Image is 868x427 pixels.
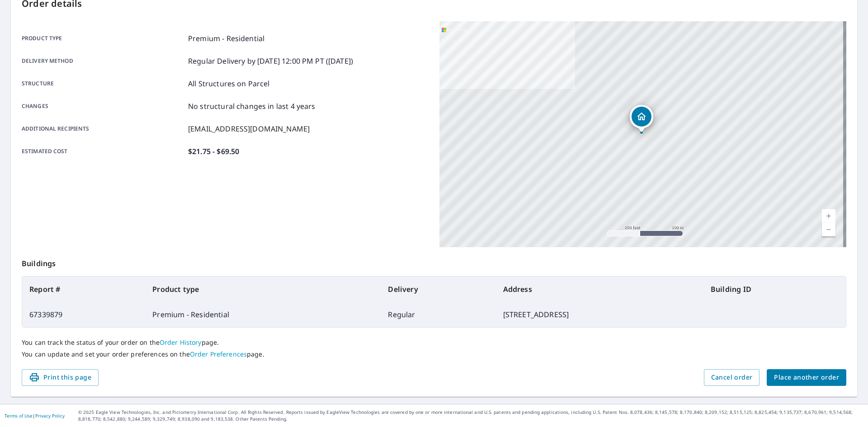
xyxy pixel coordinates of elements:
[22,123,184,134] p: Additional recipients
[381,302,495,327] td: Regular
[78,409,863,422] p: © 2025 Eagle View Technologies, Inc. and Pictometry International Corp. All Rights Reserved. Repo...
[22,369,99,386] button: Print this page
[703,277,846,302] th: Building ID
[188,146,239,157] p: $21.75 - $69.50
[22,338,846,347] p: You can track the status of your order on the page.
[22,350,846,358] p: You can update and set your order preferences on the page.
[145,277,381,302] th: Product type
[711,372,753,383] span: Cancel order
[22,33,184,44] p: Product type
[29,372,91,383] span: Print this page
[190,350,247,358] a: Order Preferences
[381,277,495,302] th: Delivery
[188,101,316,112] p: No structural changes in last 4 years
[160,338,202,347] a: Order History
[767,369,846,386] button: Place another order
[188,78,270,89] p: All Structures on Parcel
[22,78,184,89] p: Structure
[774,372,839,383] span: Place another order
[22,277,145,302] th: Report #
[5,413,65,418] p: |
[704,369,760,386] button: Cancel order
[22,56,184,66] p: Delivery method
[22,146,184,157] p: Estimated cost
[188,56,353,66] p: Regular Delivery by [DATE] 12:00 PM PT ([DATE])
[496,302,703,327] td: [STREET_ADDRESS]
[145,302,381,327] td: Premium - Residential
[22,302,145,327] td: 67339879
[35,413,65,419] a: Privacy Policy
[22,101,184,112] p: Changes
[630,105,653,133] div: Dropped pin, building 1, Residential property, 1770 E Venice Ave Venice, FL 34292
[5,413,33,419] a: Terms of Use
[188,123,310,134] p: [EMAIL_ADDRESS][DOMAIN_NAME]
[22,247,846,276] p: Buildings
[496,277,703,302] th: Address
[822,223,835,236] a: Current Level 17, Zoom Out
[822,209,835,223] a: Current Level 17, Zoom In
[188,33,264,44] p: Premium - Residential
